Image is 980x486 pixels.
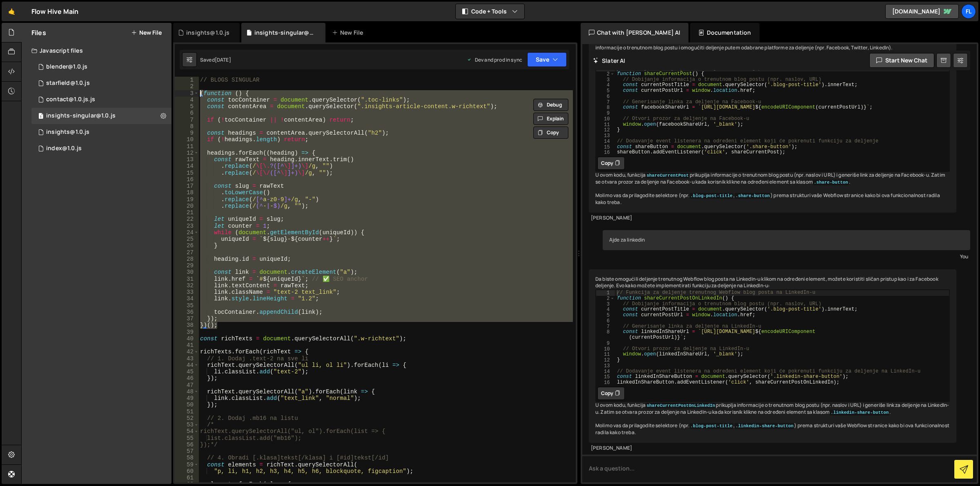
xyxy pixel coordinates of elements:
div: [PERSON_NAME] [591,215,954,222]
div: 9 [175,130,199,136]
div: 31 [175,276,199,282]
div: 12 [596,127,615,133]
div: 30 [175,269,199,275]
div: 52 [175,415,199,422]
div: 45 [175,368,199,375]
div: 5 [596,313,615,318]
div: insights@1.0.js [46,129,89,136]
code: .share-button [735,193,771,199]
span: 1 [38,113,43,120]
div: 13 [596,133,615,139]
div: 58 [175,455,199,461]
div: 2 [596,71,615,77]
div: 7 [596,324,615,330]
div: starfield@1.0.js [46,80,90,87]
div: 3 [596,302,615,307]
div: 9 [596,341,615,346]
div: 14 [596,369,615,375]
div: 41 [175,342,199,348]
div: 6 [175,110,199,116]
div: 10 [596,116,615,122]
div: 3 [175,90,199,97]
div: 51 [175,408,199,415]
div: 47 [175,382,199,388]
button: New File [131,29,162,36]
div: New File [332,29,366,37]
div: 7 [596,99,615,105]
div: blender@1.0.js [46,63,87,71]
div: 60 [175,468,199,475]
div: 4 [596,82,615,88]
div: 10 [175,136,199,143]
div: 20 [175,203,199,209]
div: 50 [175,402,199,408]
div: 10 [596,346,615,352]
div: 48 [175,388,199,395]
div: 15 [596,144,615,150]
div: insights@1.0.js [186,29,229,37]
div: 13 [596,363,615,369]
div: 3 [596,77,615,82]
div: 13 [175,156,199,163]
div: [DATE] [215,56,231,63]
div: Da biste omogućili deljenje trenutnog Webflow blog posta klikom na određeni element na stranici, ... [589,31,956,213]
div: Javascript files [22,42,171,59]
h2: Files [31,28,46,37]
div: 15363/40528.js [31,124,171,140]
div: You [605,252,968,261]
h2: Slater AI [593,57,626,64]
div: 15363/40902.js [31,59,171,75]
div: 57 [175,448,199,455]
div: 23 [175,223,199,229]
div: 55 [175,435,199,442]
div: 26 [175,242,199,249]
div: Da biste omogućili deljenje trenutnog Webflow blog posta na LinkedIn-u klikom na određeni element... [589,269,956,443]
div: 15 [175,170,199,176]
a: Fl [961,4,976,19]
div: 42 [175,348,199,355]
button: Copy [597,157,625,170]
div: 2 [596,296,615,302]
div: 14 [596,139,615,144]
div: 15363/40442.js [31,140,171,157]
button: Save [527,52,567,67]
div: Dev and prod in sync [467,56,522,63]
div: insights-singular@1.0.js [46,112,116,120]
div: 11 [596,352,615,357]
code: shareCurrentPostOnLinkedIn [646,403,716,408]
div: 49 [175,395,199,402]
div: 29 [175,262,199,269]
button: Copy [533,126,568,139]
button: Code + Tools [456,4,524,19]
div: 24 [175,229,199,236]
div: 34 [175,295,199,302]
div: 5 [175,103,199,110]
div: 17 [175,183,199,189]
button: Start new chat [869,53,934,68]
div: 46 [175,375,199,382]
div: 54 [175,428,199,435]
div: 15363/40648.js [31,108,171,124]
div: 56 [175,442,199,448]
div: 21 [175,209,199,216]
div: 33 [175,289,199,295]
button: Explain [533,113,568,125]
div: 18 [175,189,199,196]
div: 2 [175,83,199,90]
div: 8 [596,329,615,341]
div: 25 [175,236,199,242]
div: 27 [175,249,199,256]
div: insights-singular@1.0.js [254,29,316,37]
div: 35 [175,302,199,309]
div: 12 [175,150,199,156]
div: 15363/41450.js [31,75,171,91]
div: Chat with [PERSON_NAME] AI [581,23,688,42]
code: .share-button [813,180,849,185]
div: index@1.0.js [46,145,82,152]
div: 39 [175,329,199,335]
div: Flow Hive Main [31,7,78,16]
div: 8 [596,105,615,111]
div: 37 [175,315,199,322]
div: 1 [596,290,615,296]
